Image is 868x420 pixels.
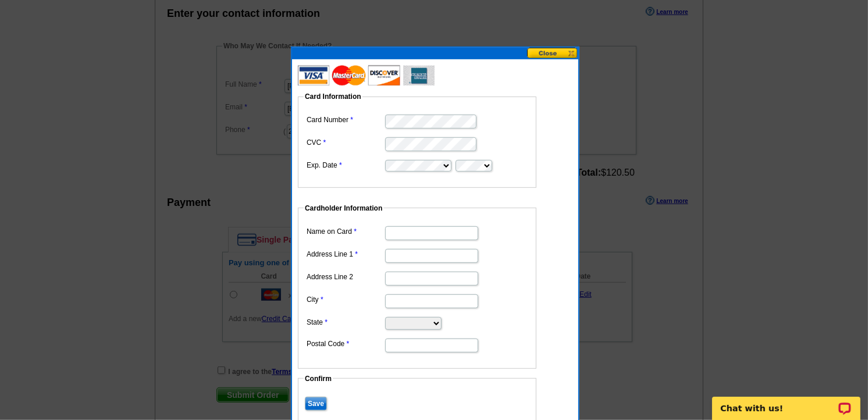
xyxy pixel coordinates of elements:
legend: Confirm [304,373,333,384]
legend: Cardholder Information [304,203,383,213]
img: acceptedCards.gif [298,65,435,86]
label: Postal Code [307,339,384,349]
label: Name on Card [307,226,384,237]
label: CVC [307,137,384,148]
label: Address Line 2 [307,272,384,282]
label: Card Number [307,115,384,125]
legend: Card Information [304,91,362,102]
label: Address Line 1 [307,249,384,259]
label: State [307,317,384,328]
label: Exp. Date [307,160,384,170]
input: Save [305,397,327,411]
label: City [307,294,384,305]
iframe: LiveChat chat widget [705,383,868,420]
